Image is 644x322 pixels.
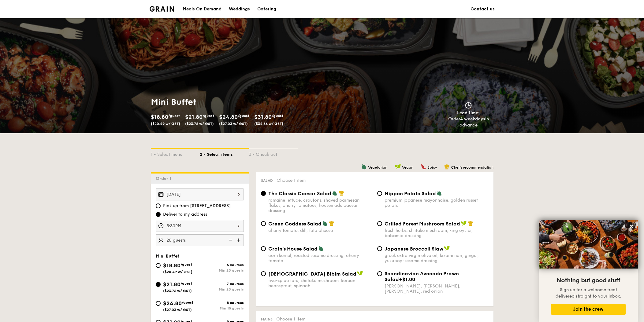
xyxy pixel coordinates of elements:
input: Pick up from [STREET_ADDRESS] [156,203,161,208]
img: icon-vegan.f8ff3823.svg [357,271,363,276]
span: /guest [203,114,214,118]
span: $24.80 [219,114,238,120]
input: Japanese Broccoli Slawgreek extra virgin olive oil, kizami nori, ginger, yuzu soy-sesame dressing [377,246,382,251]
img: icon-vegan.f8ff3823.svg [461,221,467,226]
span: The Classic Caesar Salad [268,191,331,196]
span: Mains [261,317,273,321]
span: ($34.66 w/ GST) [254,122,283,126]
input: The Classic Caesar Saladromaine lettuce, croutons, shaved parmesan flakes, cherry tomatoes, house... [261,191,266,196]
span: Deliver to my address [163,211,207,218]
strong: 4 weekdays [460,116,485,122]
div: premium japanese mayonnaise, golden russet potato [385,198,489,208]
span: Green Goddess Salad [268,221,322,227]
input: Event time [156,220,244,232]
span: Lead time: [457,110,480,115]
span: $24.80 [163,300,182,307]
span: $18.80 [151,114,168,120]
input: $24.80/guest($27.03 w/ GST)8 coursesMin 15 guests [156,301,161,306]
img: icon-chef-hat.a58ddaea.svg [444,164,450,170]
input: Green Goddess Saladcherry tomato, dill, feta cheese [261,221,266,226]
input: Event date [156,188,244,200]
span: /guest [272,114,283,118]
span: Mini Buffet [156,254,179,259]
input: [DEMOGRAPHIC_DATA] Bibim Saladfive-spice tofu, shiitake mushroom, korean beansprout, spinach [261,271,266,276]
span: ($20.49 w/ GST) [163,270,192,274]
input: $21.80/guest($23.76 w/ GST)7 coursesMin 20 guests [156,282,161,287]
div: Order in advance [441,116,496,128]
span: Choose 1 item [277,178,306,183]
input: Scandinavian Avocado Prawn Salad+$1.00[PERSON_NAME], [PERSON_NAME], [PERSON_NAME], red onion [377,271,382,276]
span: Chef's recommendation [451,165,493,170]
div: 1 - Select menu [151,149,200,158]
div: [PERSON_NAME], [PERSON_NAME], [PERSON_NAME], red onion [385,284,489,294]
button: Close [627,221,636,231]
img: icon-vegetarian.fe4039eb.svg [318,246,324,251]
div: five-spice tofu, shiitake mushroom, korean beansprout, spinach [268,278,372,288]
span: +$1.00 [399,276,415,282]
div: corn kernel, roasted sesame dressing, cherry tomato [268,253,372,263]
input: Grilled Forest Mushroom Saladfresh herbs, shiitake mushroom, king oyster, balsamic dressing [377,221,382,226]
div: Min 20 guests [200,268,244,273]
img: icon-vegetarian.fe4039eb.svg [437,190,442,196]
img: icon-chef-hat.a58ddaea.svg [468,221,473,226]
div: 2 - Select items [200,149,249,158]
input: Nippon Potato Saladpremium japanese mayonnaise, golden russet potato [377,191,382,196]
span: Scandinavian Avocado Prawn Salad [385,271,459,282]
input: Number of guests [156,234,244,246]
div: romaine lettuce, croutons, shaved parmesan flakes, cherry tomatoes, housemade caesar dressing [268,198,372,213]
span: Japanese Broccoli Slaw [385,246,443,252]
img: icon-reduce.1d2dbef1.svg [225,234,235,246]
img: DSC07876-Edit02-Large.jpeg [539,220,638,269]
span: Pick up from [STREET_ADDRESS] [163,203,231,209]
span: [DEMOGRAPHIC_DATA] Bibim Salad [268,271,356,277]
span: ($23.76 w/ GST) [185,122,214,126]
div: fresh herbs, shiitake mushroom, king oyster, balsamic dressing [385,228,489,238]
img: icon-chef-hat.a58ddaea.svg [329,221,334,226]
span: $31.80 [254,114,272,120]
span: Nippon Potato Salad [385,191,436,196]
input: Grain's House Saladcorn kernel, roasted sesame dressing, cherry tomato [261,246,266,251]
input: Deliver to my address [156,212,161,217]
img: icon-spicy.37a8142b.svg [421,164,426,170]
span: /guest [168,114,180,118]
img: icon-vegetarian.fe4039eb.svg [332,190,337,196]
span: $18.80 [163,262,181,269]
span: $21.80 [163,281,181,288]
input: $18.80/guest($20.49 w/ GST)6 coursesMin 20 guests [156,263,161,268]
img: icon-clock.2db775ea.svg [464,102,473,109]
div: Min 15 guests [200,306,244,310]
button: Join the crew [551,304,626,315]
span: Vegetarian [368,165,387,170]
span: Spicy [427,165,437,170]
img: icon-vegetarian.fe4039eb.svg [322,221,328,226]
span: Choose 1 item [276,317,305,322]
a: Logotype [150,6,174,12]
img: icon-vegetarian.fe4039eb.svg [361,164,367,170]
span: Nothing but good stuff [557,277,620,284]
span: $21.80 [185,114,203,120]
div: 6 courses [200,263,244,267]
img: Grain [150,6,174,12]
img: icon-vegan.f8ff3823.svg [395,164,401,170]
div: 7 courses [200,282,244,286]
span: ($27.03 w/ GST) [219,122,248,126]
span: Grain's House Salad [268,246,318,252]
span: Grilled Forest Mushroom Salad [385,221,460,227]
span: /guest [182,300,193,305]
span: Sign up for a welcome treat delivered straight to your inbox. [556,287,621,299]
div: Min 20 guests [200,287,244,291]
img: icon-add.58712e84.svg [235,234,244,246]
span: Salad [261,178,273,183]
span: /guest [181,262,192,267]
span: /guest [181,281,192,286]
div: cherry tomato, dill, feta cheese [268,228,372,233]
h1: Mini Buffet [151,97,320,108]
span: ($27.03 w/ GST) [163,308,192,312]
span: /guest [238,114,249,118]
div: greek extra virgin olive oil, kizami nori, ginger, yuzu soy-sesame dressing [385,253,489,263]
img: icon-chef-hat.a58ddaea.svg [339,190,344,196]
span: ($23.76 w/ GST) [163,289,192,293]
span: ($20.49 w/ GST) [151,122,180,126]
div: 3 - Check out [249,149,298,158]
span: Vegan [402,165,413,170]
